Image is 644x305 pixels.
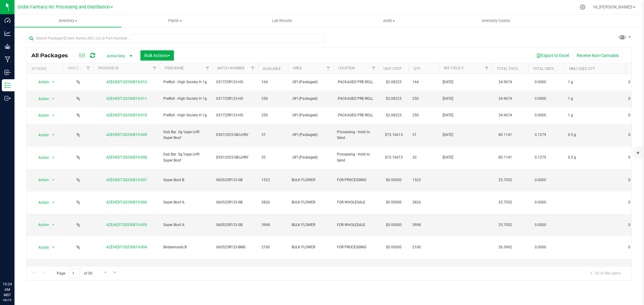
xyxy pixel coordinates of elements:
[140,50,174,61] button: Bulk Actions
[33,131,49,139] span: Action
[568,96,621,102] div: 1 g
[379,236,409,259] td: $0.95000
[50,131,57,139] span: select
[106,80,147,84] a: AZEHEDT-20250819-012
[412,244,435,250] span: 2100
[106,223,147,227] a: AZEHEDT-20250819-005
[106,178,147,182] a: AZEHEDT-20250819-007
[163,96,209,102] span: PreRoll - High Society H 1g
[5,69,11,75] inline-svg: Inbound
[27,34,325,43] input: Search Package ID, Item Name, SKU, Lot or Part Number...
[121,14,228,27] a: Plants
[5,30,11,36] inline-svg: Analytics
[533,67,554,71] a: Total CBD%
[50,78,57,86] span: select
[443,14,549,27] a: Inventory Counts
[379,124,409,146] td: $15.16613
[3,281,12,298] p: 10:24 AM MST
[443,132,488,138] span: [DATE]
[50,95,57,103] span: select
[532,50,573,61] button: Export to Excel
[18,256,25,263] iframe: Resource center unread badge
[293,66,302,70] a: Area
[292,79,330,85] span: .GFI (Packaged)
[163,79,209,85] span: PreRoll - High Society H 1g
[33,221,49,229] span: Action
[337,112,375,118] span: .PACKAGED PRE-ROLL
[532,221,549,229] span: 0.0000
[495,221,515,229] span: 25.7052
[369,63,379,74] a: Filter
[106,113,147,117] a: AZEHEDT-20250819-010
[568,155,621,160] div: 0.5 g
[412,79,435,85] span: 164
[532,94,549,103] span: 0.0000
[337,129,375,141] span: Processing - Hold to Send
[5,56,11,62] inline-svg: Manufacturing
[292,222,330,228] span: BULK FLOWER
[443,79,488,85] span: [DATE]
[33,243,49,252] span: Action
[495,94,515,103] span: 24.9674
[412,200,435,205] span: 3826
[106,245,147,249] a: AZEHEDT-20250819-004
[568,79,621,85] div: 1 g
[216,132,254,138] span: EX012925-SB-LHRV
[216,222,254,228] span: 060525R133-SB
[443,96,488,102] span: [DATE]
[150,63,160,74] a: Filter
[144,53,170,58] span: Bulk Actions
[106,200,147,204] a: AZEHEDT-20250819-006
[163,112,209,118] span: PreRoll - High Society H 1g
[412,112,435,118] span: 250
[122,18,228,24] span: Plants
[163,177,209,183] span: Super Boof B
[532,266,549,274] span: 0.0000
[261,244,284,250] span: 2100
[292,244,330,250] span: BULK FLOWER
[163,244,209,250] span: Bridesmaids B
[163,129,209,141] span: Dab Bar .5g Vape LHR Super Boof
[216,244,254,250] span: 060525R133-BMS
[532,78,549,86] span: 0.0000
[336,18,442,24] span: Audit
[495,243,515,252] span: 26.3902
[569,67,595,71] a: MMJ Used Qty
[495,130,515,139] span: 80.1141
[292,177,330,183] span: BULK FLOWER
[337,222,375,228] span: FOR WHOLESALE
[33,198,49,207] span: Action
[263,67,281,71] a: Available
[163,222,209,228] span: Super Boof A
[585,269,626,278] span: 1 - 20 of 986 items
[261,200,284,205] span: 3826
[50,111,57,120] span: select
[106,96,147,101] a: AZEHEDT-20250819-011
[412,177,435,183] span: 1523
[335,14,442,27] a: Audit
[579,4,586,10] div: Manage settings
[337,200,375,205] span: FOR WHOLESALE
[443,112,488,118] span: [DATE]
[412,222,435,228] span: 3998
[52,269,97,278] span: Page of 50
[568,112,621,118] div: 1 g
[203,63,213,74] a: Filter
[63,63,93,74] th: Has COA
[261,155,284,160] span: 32
[593,5,633,9] span: Hi, [PERSON_NAME]!
[33,111,49,120] span: Action
[379,169,409,191] td: $0.95000
[248,63,258,74] a: Filter
[33,153,49,162] span: Action
[532,198,549,207] span: 0.0000
[83,63,93,74] a: Filter
[33,95,49,103] span: Action
[379,214,409,237] td: $0.95000
[337,152,375,163] span: Processing - Hold to Send
[5,17,11,24] inline-svg: Dashboard
[495,198,515,207] span: 25.7052
[495,176,515,184] span: 25.7052
[165,66,184,70] a: Item Name
[412,155,435,160] span: 32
